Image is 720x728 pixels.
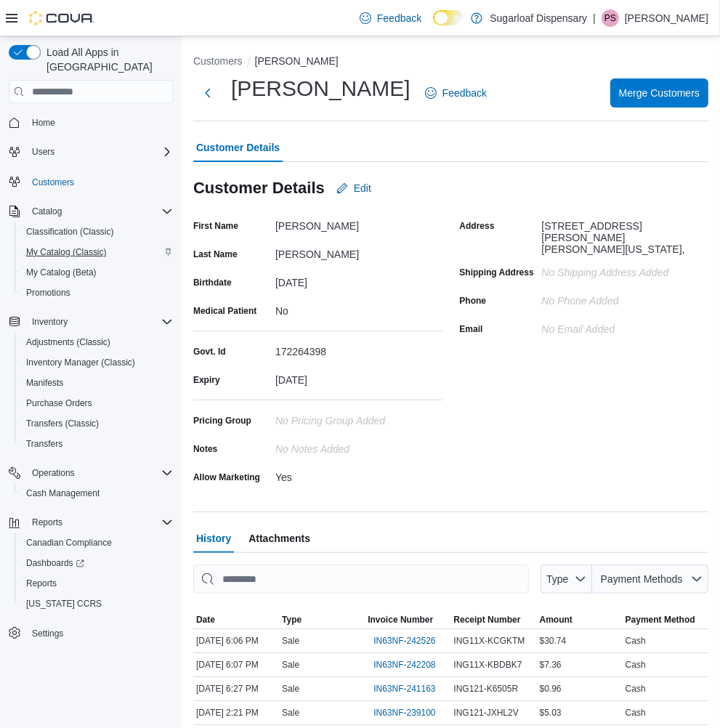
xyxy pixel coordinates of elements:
span: Transfers [26,438,62,450]
label: Govt. Id [193,346,226,357]
button: Type [279,611,365,628]
div: 172264398 [275,340,442,357]
span: Settings [26,624,173,642]
span: Attachments [248,524,310,553]
a: Classification (Classic) [20,223,120,240]
label: Birthdate [193,277,232,288]
span: Classification (Classic) [26,226,114,238]
span: Load All Apps in [GEOGRAPHIC_DATA] [41,45,173,74]
a: Dashboards [15,553,179,573]
label: Email [460,323,483,335]
div: [STREET_ADDRESS][PERSON_NAME][PERSON_NAME][US_STATE], [542,214,708,255]
label: Allow Marketing [193,472,260,483]
span: Sale [282,659,299,671]
button: Amount [537,611,623,628]
a: Inventory Manager (Classic) [20,354,141,371]
label: Shipping Address [460,267,534,278]
span: Cash [626,707,646,719]
div: No [275,299,442,317]
span: Customer Details [196,133,280,162]
button: Inventory Manager (Classic) [15,352,179,373]
div: [DATE] [275,368,442,386]
span: Cash Management [26,488,100,499]
p: [PERSON_NAME] [625,9,708,27]
div: [PERSON_NAME] [275,243,442,260]
button: Canadian Compliance [15,533,179,553]
p: | [593,9,596,27]
button: Adjustments (Classic) [15,332,179,352]
span: Transfers (Classic) [20,415,173,432]
button: Catalog [26,203,68,220]
span: Cash [626,683,646,695]
span: Reports [32,517,62,528]
button: Date [193,611,279,628]
span: Manifests [20,374,173,392]
button: Invoice Number [365,611,450,628]
button: Purchase Orders [15,393,179,413]
button: Receipt Number [450,611,536,628]
div: $30.74 [537,632,623,650]
p: Sugarloaf Dispensary [490,9,587,27]
span: Inventory Manager (Classic) [26,357,135,368]
span: IN63NF-241163 [373,683,435,695]
button: IN63NF-242208 [368,656,441,674]
span: Canadian Compliance [20,534,173,551]
span: ING121-K6505R [453,683,518,695]
button: Settings [3,623,179,644]
button: [PERSON_NAME] [255,55,339,67]
button: Reports [26,514,68,531]
span: Home [32,117,55,129]
span: Catalog [32,206,62,217]
span: Cash [626,659,646,671]
a: Customers [26,174,80,191]
span: Dashboards [20,554,173,572]
span: Receipt Number [453,614,520,626]
span: Edit [354,181,371,195]
span: Manifests [26,377,63,389]
span: IN63NF-242208 [373,659,435,671]
span: Type [546,573,568,585]
span: IN63NF-239100 [373,707,435,719]
span: Operations [32,467,75,479]
a: My Catalog (Classic) [20,243,113,261]
span: Operations [26,464,173,482]
h1: [PERSON_NAME] [231,74,410,103]
a: My Catalog (Beta) [20,264,102,281]
button: Operations [3,463,179,483]
span: My Catalog (Classic) [20,243,173,261]
span: Users [26,143,173,161]
button: Cash Management [15,483,179,503]
div: Yes [275,466,442,483]
span: Amount [540,614,573,626]
button: IN63NF-239100 [368,704,441,721]
a: Canadian Compliance [20,534,118,551]
span: Type [282,614,302,626]
span: Purchase Orders [20,395,173,412]
a: Cash Management [20,485,105,502]
input: Dark Mode [433,10,464,25]
span: Date [196,614,215,626]
button: My Catalog (Classic) [15,242,179,262]
button: Inventory [26,313,73,331]
button: Customers [193,55,243,67]
img: Cova [29,11,94,25]
span: Users [32,146,54,158]
input: This is a search bar. As you type, the results lower in the page will automatically filter. [193,565,529,594]
button: Users [3,142,179,162]
button: Transfers [15,434,179,454]
button: Customers [3,171,179,192]
span: Canadian Compliance [26,537,112,549]
span: Cash Management [20,485,173,502]
a: Manifests [20,374,69,392]
span: History [196,524,231,553]
a: Purchase Orders [20,395,98,412]
span: Feedback [377,11,421,25]
div: No Shipping Address added [542,261,708,278]
button: [US_STATE] CCRS [15,594,179,614]
span: Promotions [26,287,70,299]
label: Notes [193,443,217,455]
a: Adjustments (Classic) [20,333,116,351]
a: [US_STATE] CCRS [20,595,108,612]
div: No Notes added [275,437,442,455]
span: Sale [282,683,299,695]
